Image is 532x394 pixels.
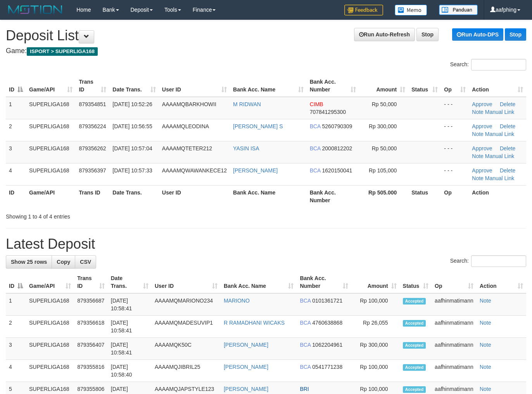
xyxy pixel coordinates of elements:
th: Bank Acc. Number: activate to sort column ascending [297,271,351,293]
span: 879356224 [79,123,106,129]
h4: Game: [6,47,526,55]
span: AAAAMQLEODINA [162,123,209,129]
a: Delete [500,123,515,129]
img: MOTION_logo.png [6,4,65,15]
span: [DATE] 10:57:04 [112,145,152,151]
label: Search: [450,255,526,267]
td: 879356618 [74,316,108,338]
td: Rp 100,000 [351,293,400,316]
a: R RAMADHANI WICAKS [224,320,285,326]
th: Trans ID [76,185,109,207]
th: Bank Acc. Name: activate to sort column ascending [230,75,307,97]
span: CIMB [310,101,323,107]
th: Date Trans.: activate to sort column ascending [108,271,152,293]
span: AAAAMQBARKHOWII [162,101,216,107]
a: Approve [472,101,492,107]
td: SUPERLIGA168 [26,360,74,382]
td: SUPERLIGA168 [26,119,76,141]
a: Manual Link [485,109,515,115]
a: Note [472,109,484,115]
td: AAAAMQJIBRIL25 [152,360,221,382]
img: Feedback.jpg [344,5,383,15]
a: YASIN ISA [233,145,259,151]
th: Trans ID: activate to sort column ascending [74,271,108,293]
th: User ID: activate to sort column ascending [159,75,230,97]
span: Copy [57,259,70,265]
span: ISPORT > SUPERLIGA168 [27,47,98,56]
a: [PERSON_NAME] [224,386,268,392]
td: SUPERLIGA168 [26,316,74,338]
img: Button%20Memo.svg [395,5,427,15]
a: Note [472,131,484,137]
span: 879356262 [79,145,106,151]
span: [DATE] 10:56:55 [112,123,152,129]
span: Accepted [403,364,426,371]
span: Rp 105,000 [369,167,397,174]
span: Copy 1620150041 to clipboard [322,167,352,174]
span: BCA [300,320,311,326]
td: [DATE] 10:58:40 [108,360,152,382]
th: Bank Acc. Number [307,185,359,207]
span: Accepted [403,386,426,393]
td: 2 [6,119,26,141]
th: Amount: activate to sort column ascending [351,271,400,293]
td: AAAAMQK50C [152,338,221,360]
span: BCA [300,342,311,348]
td: 1 [6,293,26,316]
span: BCA [310,145,321,151]
span: BCA [300,364,311,370]
th: Op [441,185,469,207]
a: Note [472,175,484,181]
th: Trans ID: activate to sort column ascending [76,75,109,97]
a: Stop [505,28,526,41]
span: Copy 1062204961 to clipboard [312,342,342,348]
a: Note [480,386,491,392]
th: Status [408,185,441,207]
span: Accepted [403,342,426,349]
td: 1 [6,97,26,119]
a: Note [480,298,491,304]
span: Rp 300,000 [369,123,397,129]
th: Action: activate to sort column ascending [477,271,526,293]
th: Bank Acc. Name: activate to sort column ascending [221,271,297,293]
td: aafhinmatimann [432,360,477,382]
th: Date Trans. [109,185,159,207]
th: Status: activate to sort column ascending [400,271,432,293]
a: [PERSON_NAME] S [233,123,283,129]
th: Bank Acc. Number: activate to sort column ascending [307,75,359,97]
th: Action [469,185,526,207]
th: Bank Acc. Name [230,185,307,207]
th: User ID [159,185,230,207]
h1: Deposit List [6,28,526,43]
a: Manual Link [485,131,515,137]
a: Approve [472,167,492,174]
span: Accepted [403,298,426,305]
td: [DATE] 10:58:41 [108,293,152,316]
td: SUPERLIGA168 [26,97,76,119]
td: AAAAMQMARIONO234 [152,293,221,316]
span: BCA [310,123,321,129]
input: Search: [471,59,526,71]
a: Manual Link [485,153,515,159]
span: Accepted [403,320,426,327]
th: Date Trans.: activate to sort column ascending [109,75,159,97]
th: Rp 505.000 [359,185,409,207]
a: Note [480,364,491,370]
span: Rp 50,000 [372,101,397,107]
td: Rp 26,055 [351,316,400,338]
span: [DATE] 10:52:26 [112,101,152,107]
a: Delete [500,145,515,151]
a: Copy [52,255,75,268]
span: BCA [300,298,311,304]
td: [DATE] 10:58:41 [108,338,152,360]
td: 879355816 [74,360,108,382]
th: Op: activate to sort column ascending [441,75,469,97]
a: Note [472,153,484,159]
td: 879356687 [74,293,108,316]
span: CSV [80,259,91,265]
td: aafhinmatimann [432,293,477,316]
a: Manual Link [485,175,515,181]
a: [PERSON_NAME] [224,342,268,348]
img: panduan.png [439,5,478,15]
span: Copy 4760638868 to clipboard [312,320,342,326]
